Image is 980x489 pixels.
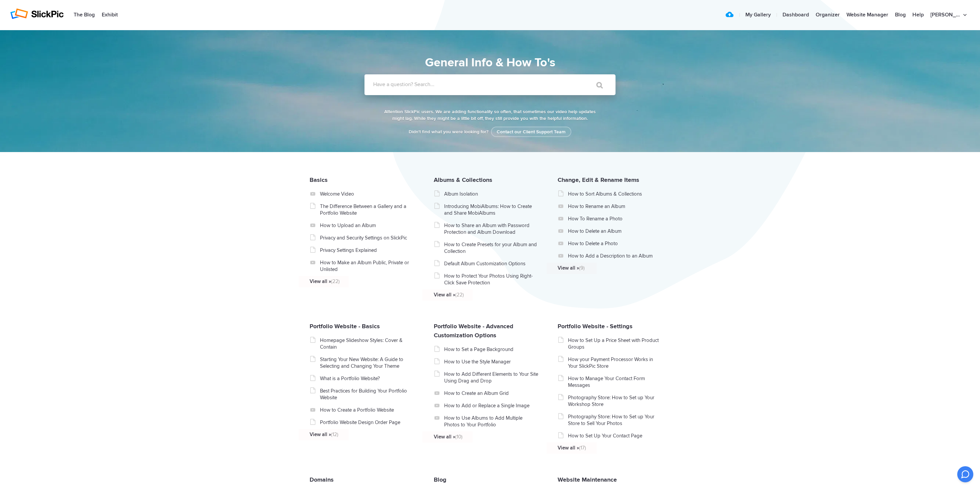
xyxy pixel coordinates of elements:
[558,476,617,483] a: Website Maintenance
[310,176,328,184] a: Basics
[320,222,415,229] a: How to Upload an Album
[434,323,513,339] a: Portfolio Website - Advanced Customization Options
[434,176,492,184] a: Albums & Collections
[383,109,597,122] p: Attention SlickPic users. We are adding functionality so often, that sometimes our video help upd...
[568,432,663,439] a: How to Set Up Your Contact Page
[568,356,663,369] a: How your Payment Processor Works in Your SlickPic Store
[434,433,528,440] a: View all »(10)
[320,203,415,216] a: The Difference Between a Gallery and a Portfolio Website
[444,273,539,286] a: How to Protect Your Photos Using Right-Click Save Protection
[568,191,663,197] a: How to Sort Albums & Collections
[383,129,597,135] p: Didn't find what you were looking for?
[373,81,624,88] label: Have a question? Search...
[568,394,663,408] a: Photography Store: How to Set up Your Workshop Store
[320,191,415,197] a: Welcome Video
[444,390,539,397] a: How to Create an Album Grid
[310,278,404,285] a: View all »(22)
[444,346,539,353] a: How to Set a Page Background
[320,234,415,241] a: Privacy and Security Settings on SlickPic
[568,240,663,247] a: How to Delete a Photo
[444,402,539,409] a: How to Add or Replace a Single Image
[444,191,539,197] a: Album Isolation
[444,203,539,216] a: Introducing MobiAlbums: How to Create and Share MobiAlbums
[568,337,663,350] a: How to Set Up a Price Sheet with Product Groups
[320,247,415,254] a: Privacy Settings Explained
[568,203,663,210] a: How to Rename an Album
[558,265,652,271] a: View all »(9)
[320,259,415,273] a: How to Make an Album Public, Private or Unlisted
[444,222,539,235] a: How to Share an Album with Password Protection and Album Download
[320,407,415,413] a: How to Create a Portfolio Website
[568,375,663,389] a: How to Manage Your Contact Form Messages
[434,291,528,298] a: View all »(22)
[320,337,415,350] a: Homepage Slideshow Styles: Cover & Contain
[320,356,415,369] a: Starting Your New Website: A Guide to Selecting and Changing Your Theme
[310,323,380,330] a: Portfolio Website - Basics
[434,476,446,483] a: Blog
[320,388,415,401] a: Best Practices for Building Your Portfolio Website
[568,413,663,427] a: Photography Store: How to Set up Your Store to Sell Your Photos
[444,241,539,255] a: How to Create Presets for your Album and Collection
[444,358,539,365] a: How to Use the Style Manager
[558,444,652,451] a: View all »(17)
[334,54,646,72] h1: General Info & How To's
[310,476,334,483] a: Domains
[568,215,663,222] a: How To Rename a Photo
[568,228,663,234] a: How to Delete an Album
[444,371,539,384] a: How to Add Different Elements to Your Site Using Drag and Drop
[582,77,610,93] input: 
[320,375,415,382] a: What is a Portfolio Website?
[558,176,639,184] a: Change, Edit & Rename Items
[444,415,539,428] a: How to Use Albums to Add Multiple Photos to Your Portfolio
[444,260,539,267] a: Default Album Customization Options
[558,323,633,330] a: Portfolio Website - Settings
[310,431,404,438] a: View all »(12)
[491,127,571,137] a: Contact our Client Support Team
[320,419,415,426] a: Portfolio Website Design Order Page
[568,253,663,259] a: How to Add a Description to an Album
